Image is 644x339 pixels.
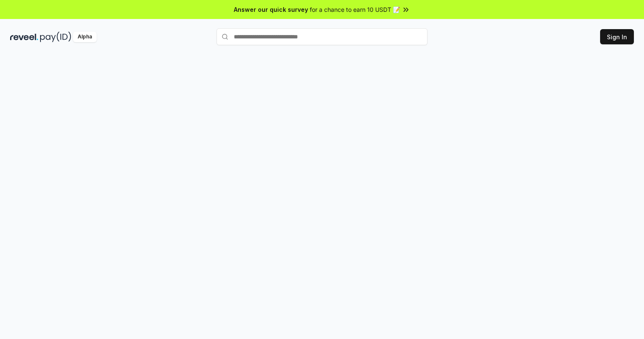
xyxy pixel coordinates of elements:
img: pay_id [40,32,71,42]
div: Alpha [73,32,97,42]
button: Sign In [600,29,634,44]
span: for a chance to earn 10 USDT 📝 [310,5,400,14]
span: Answer our quick survey [234,5,308,14]
img: reveel_dark [10,32,38,42]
